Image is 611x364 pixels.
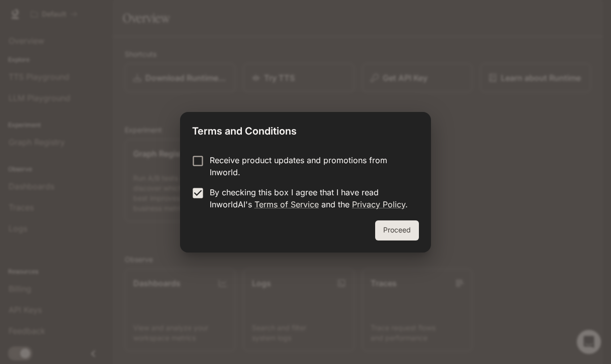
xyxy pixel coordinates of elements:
[352,199,405,209] a: Privacy Policy
[210,154,411,178] p: Receive product updates and promotions from Inworld.
[375,220,419,240] button: Proceed
[254,199,319,209] a: Terms of Service
[210,186,411,210] p: By checking this box I agree that I have read InworldAI's and the .
[180,112,430,146] h2: Terms and Conditions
